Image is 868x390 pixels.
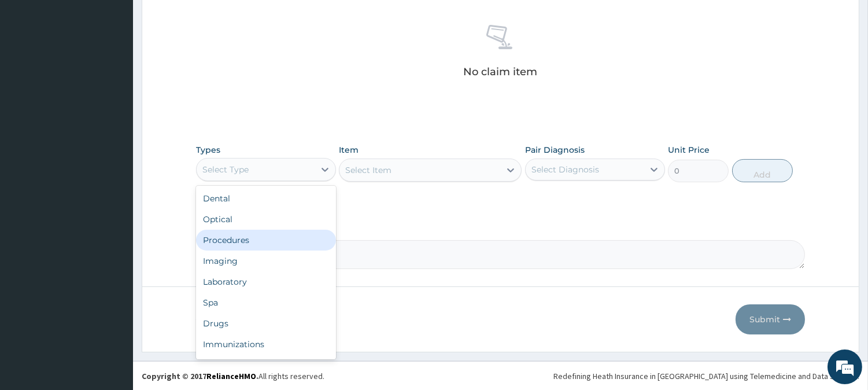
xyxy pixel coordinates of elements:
div: Optical [196,209,336,230]
div: Dental [196,188,336,209]
p: No claim item [463,66,537,78]
div: Drugs [196,313,336,334]
div: Spa [196,292,336,313]
a: RelianceHMO [206,371,256,381]
label: Types [196,145,220,155]
div: Redefining Heath Insurance in [GEOGRAPHIC_DATA] using Telemedicine and Data Science! [553,370,859,382]
textarea: Type your message and hit 'Enter' [6,264,220,304]
div: Imaging [196,251,336,271]
button: Add [732,159,793,182]
div: Select Diagnosis [531,164,599,175]
label: Item [339,144,359,156]
strong: Copyright © 2017 . [142,371,258,381]
img: d_794563401_company_1708531726252_794563401 [21,58,47,87]
div: Procedures [196,230,336,251]
label: Pair Diagnosis [525,144,585,156]
div: Select Type [202,164,249,175]
div: Chat with us now [60,65,194,80]
label: Comment [196,224,805,234]
label: Unit Price [668,144,710,156]
button: Submit [736,304,805,334]
div: Laboratory [196,271,336,292]
div: Immunizations [196,334,336,355]
div: Others [196,355,336,376]
div: Minimize live chat window [190,6,217,34]
span: We're online! [67,120,160,237]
